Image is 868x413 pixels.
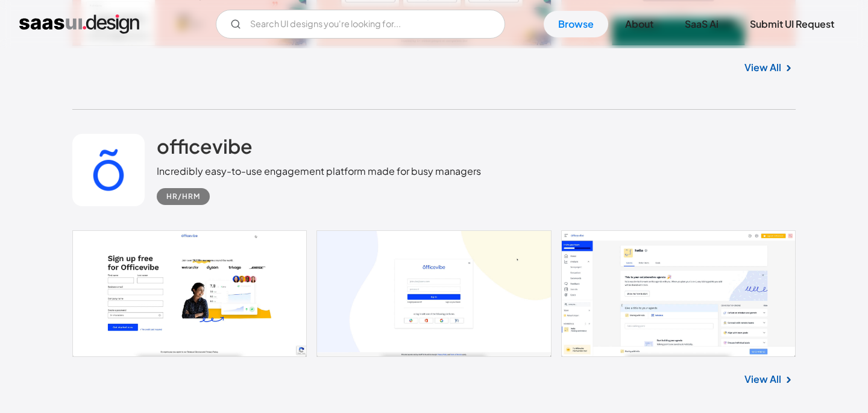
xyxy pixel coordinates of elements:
a: SaaS Ai [670,11,733,37]
input: Search UI designs you're looking for... [216,10,505,39]
form: Email Form [216,10,505,39]
a: Browse [544,11,608,37]
a: View All [744,60,781,75]
a: Submit UI Request [735,11,849,37]
div: Incredibly easy-to-use engagement platform made for busy managers [157,164,481,178]
a: About [611,11,668,37]
a: home [19,14,139,34]
h2: officevibe [157,134,253,158]
a: officevibe [157,134,253,164]
a: View All [744,372,781,386]
div: HR/HRM [166,189,200,204]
